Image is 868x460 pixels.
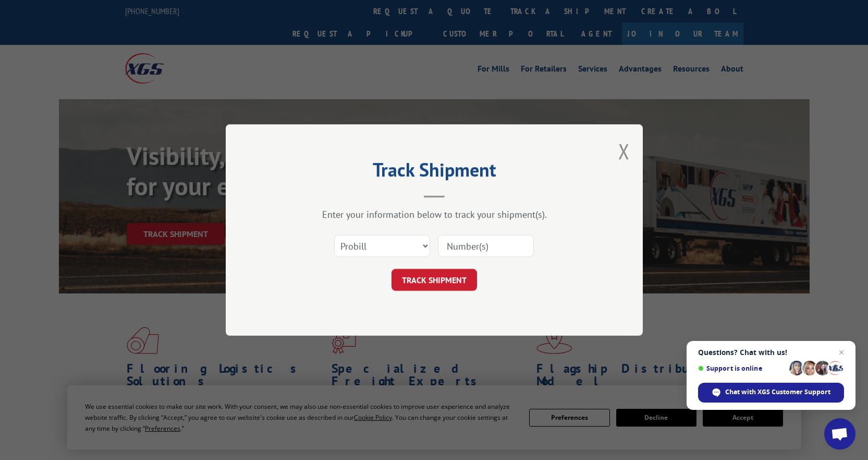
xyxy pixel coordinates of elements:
button: TRACK SHIPMENT [392,269,477,291]
span: Chat with XGS Customer Support [725,387,830,397]
span: Questions? Chat with us! [698,348,844,357]
span: Support is online [698,364,786,372]
div: Open chat [824,418,855,450]
span: Close chat [835,346,848,359]
div: Chat with XGS Customer Support [698,383,844,403]
button: Close modal [618,137,630,165]
h2: Track Shipment [278,162,591,182]
input: Number(s) [438,235,534,257]
div: Enter your information below to track your shipment(s). [278,208,591,220]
